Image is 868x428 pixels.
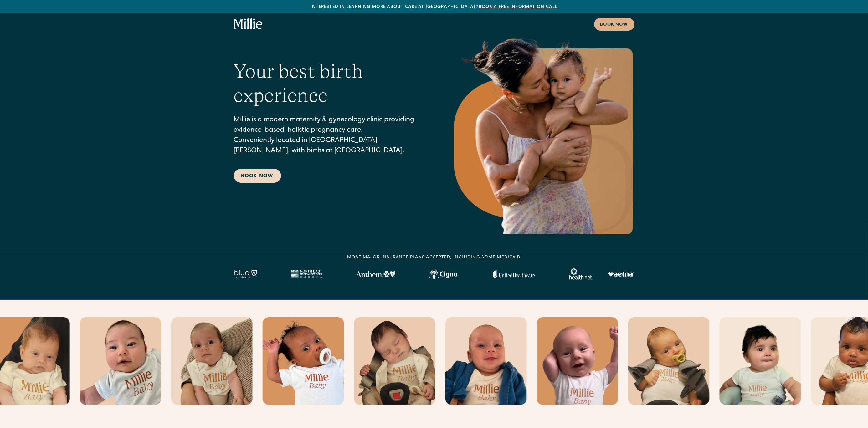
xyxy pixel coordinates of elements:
img: Baby wearing Millie shirt [171,317,253,405]
p: Millie is a modern maternity & gynecology clinic providing evidence-based, holistic pregnancy car... [234,115,427,156]
img: Baby wearing Millie shirt [354,317,435,405]
img: Baby wearing Millie shirt [445,317,527,405]
img: Baby wearing Millie shirt [537,317,618,405]
img: Healthnet logo [569,268,593,280]
img: North East Medical Services logo [291,270,322,278]
div: Book now [600,22,628,28]
img: Baby wearing Millie shirt [628,317,710,405]
a: Book now [594,18,634,31]
img: Baby wearing Millie shirt [80,317,161,405]
img: Blue California logo [234,270,257,278]
a: home [234,18,263,30]
img: Baby wearing Millie shirt [720,317,801,405]
h1: Your best birth experience [234,59,427,108]
a: Book Now [234,169,281,183]
img: United Healthcare logo [493,270,536,278]
img: Aetna logo [608,272,634,277]
a: Book a free information call [479,5,557,9]
div: MOST MAJOR INSURANCE PLANS ACCEPTED, INCLUDING some MEDICAID [347,254,521,261]
img: Cigna logo [429,269,459,279]
img: Mother holding and kissing her baby on the cheek. [452,28,634,234]
img: Anthem Logo [356,271,395,277]
img: Baby wearing Millie shirt [263,317,344,405]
